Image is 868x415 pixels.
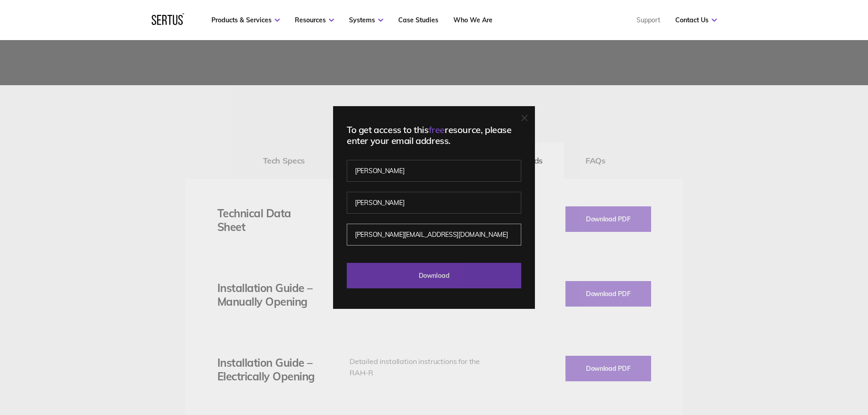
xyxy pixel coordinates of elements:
a: Resources [295,16,334,24]
a: Who We Are [453,16,493,24]
a: Systems [349,16,383,24]
div: To get access to this resource, please enter your email address. [347,124,521,146]
a: Case Studies [398,16,438,24]
a: Support [637,16,660,24]
input: Work email address* [347,224,521,246]
a: Contact Us [675,16,717,24]
input: Download [347,263,521,288]
iframe: Chat Widget [704,309,868,415]
input: First name* [347,160,521,182]
input: Last name* [347,192,521,214]
span: free [429,124,445,135]
a: Products & Services [211,16,280,24]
